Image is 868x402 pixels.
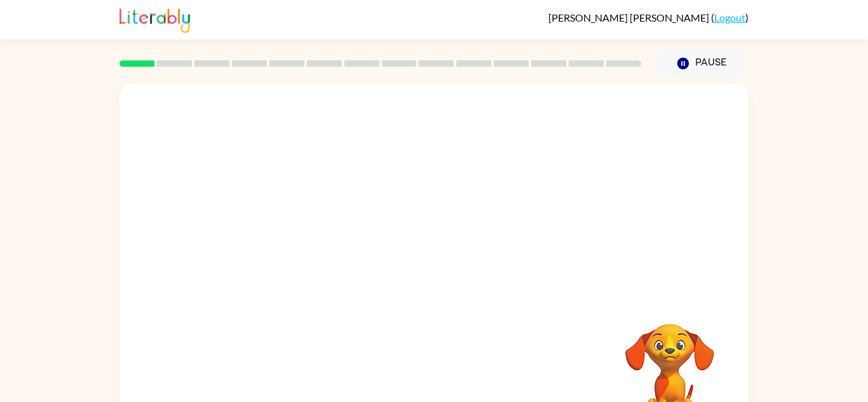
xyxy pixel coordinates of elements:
[656,49,749,78] button: Pause
[714,11,745,23] a: Logout
[548,11,749,23] div: ( )
[119,5,190,33] img: Literably
[548,11,711,23] span: [PERSON_NAME] [PERSON_NAME]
